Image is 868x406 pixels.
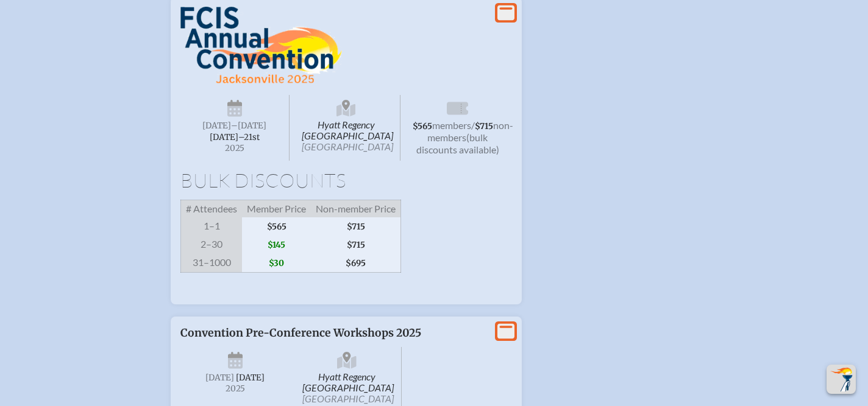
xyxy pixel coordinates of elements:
[427,119,513,143] span: non-members
[242,236,311,254] span: $145
[302,393,394,404] span: [GEOGRAPHIC_DATA]
[205,373,234,383] span: [DATE]
[413,121,432,131] span: $565
[180,170,512,190] h1: Bulk Discounts
[190,144,279,153] span: 2025
[181,236,243,254] span: 2–30
[236,373,265,383] span: [DATE]
[242,200,311,218] span: Member Price
[302,141,393,152] span: [GEOGRAPHIC_DATA]
[292,95,401,161] span: Hyatt Regency [GEOGRAPHIC_DATA]
[475,121,493,131] span: $715
[311,200,401,218] span: Non-member Price
[180,7,342,85] img: FCIS Convention 2025
[311,254,401,273] span: $695
[181,217,243,236] span: 1–1
[231,121,266,131] span: –[DATE]
[190,384,280,393] span: 2025
[242,254,311,273] span: $30
[202,121,231,131] span: [DATE]
[180,326,421,340] span: Convention Pre-Conference Workshops 2025
[181,254,243,273] span: 31–1000
[471,119,475,131] span: /
[311,236,401,254] span: $715
[432,119,471,131] span: members
[210,132,260,142] span: [DATE]–⁠21st
[311,217,401,236] span: $715
[242,217,311,236] span: $565
[829,367,853,391] img: To the top
[181,200,243,218] span: # Attendees
[827,365,856,394] button: Scroll Top
[416,131,499,155] span: (bulk discounts available)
